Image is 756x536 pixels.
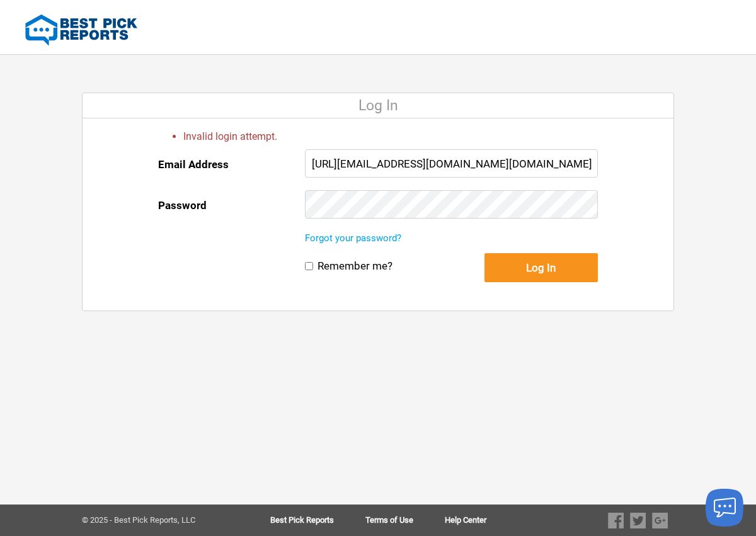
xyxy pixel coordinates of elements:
[305,232,401,244] a: Forgot your password?
[365,516,445,525] a: Terms of Use
[706,489,743,527] button: Launch chat
[25,14,137,46] img: Best Pick Reports Logo
[183,130,598,143] li: Invalid login attempt.
[270,516,365,525] a: Best Pick Reports
[484,253,598,282] button: Log In
[82,516,230,525] div: © 2025 - Best Pick Reports, LLC
[83,93,673,118] div: Log In
[158,149,229,180] label: Email Address
[445,516,486,525] a: Help Center
[158,190,207,220] label: Password
[318,259,392,273] label: Remember me?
